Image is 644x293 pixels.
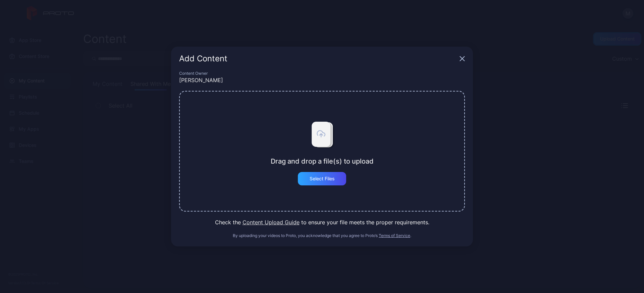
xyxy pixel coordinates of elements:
div: Drag and drop a file(s) to upload [271,157,374,165]
button: Terms of Service [379,233,410,238]
div: By uploading your videos to Proto, you acknowledge that you agree to Proto’s . [179,233,465,238]
div: [PERSON_NAME] [179,76,465,84]
div: Content Owner [179,71,465,76]
div: Select Files [310,176,335,181]
button: Select Files [298,172,346,185]
div: Check the to ensure your file meets the proper requirements. [179,218,465,226]
div: Add Content [179,55,457,63]
button: Content Upload Guide [243,218,300,226]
